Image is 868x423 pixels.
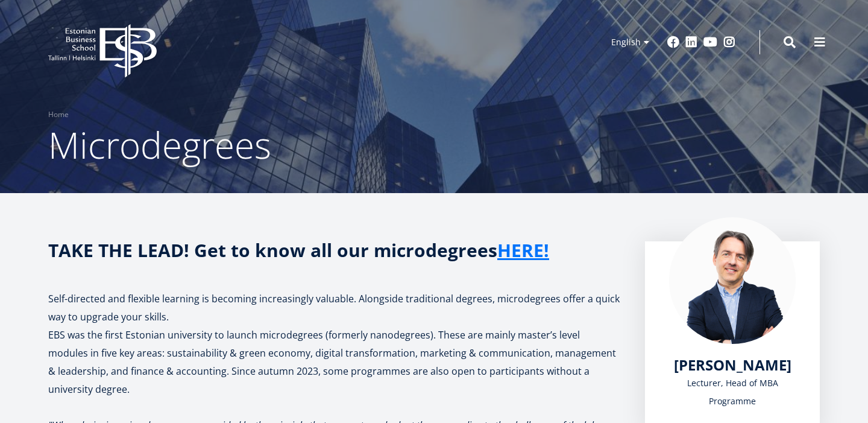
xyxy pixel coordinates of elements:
div: Lecturer, Head of MBA Programme [669,374,796,410]
a: [PERSON_NAME] [674,356,791,374]
a: Facebook [667,36,679,48]
a: Youtube [703,36,717,48]
p: Self-directed and flexible learning is becoming increasingly valuable. Alongside traditional degr... [48,290,621,326]
strong: TAKE THE LEAD! Get to know all our microdegrees [48,238,549,262]
span: Microdegrees [48,120,271,170]
span: [PERSON_NAME] [674,355,791,375]
a: Instagram [723,36,735,48]
a: Linkedin [685,36,697,48]
img: Marko Rillo [669,217,796,344]
a: Home [48,109,69,121]
a: HERE! [497,241,549,259]
p: EBS was the first Estonian university to launch microdegrees (formerly nanodegrees). These are ma... [48,326,621,398]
